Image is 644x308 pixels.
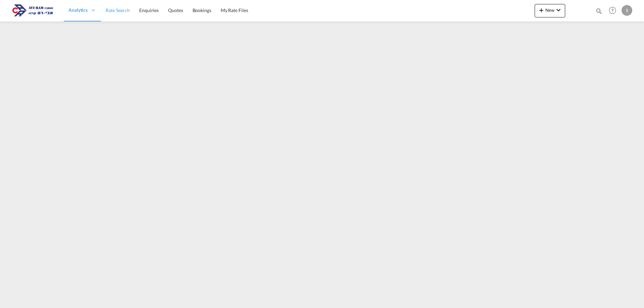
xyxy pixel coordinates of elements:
[537,7,562,13] span: New
[139,7,159,13] span: Enquiries
[193,7,211,13] span: Bookings
[535,4,565,17] button: icon-plus 400-fgNewicon-chevron-down
[622,5,632,16] div: S
[537,6,545,14] md-icon: icon-plus 400-fg
[68,7,88,13] span: Analytics
[554,6,562,14] md-icon: icon-chevron-down
[10,3,55,18] img: 166978e0a5f911edb4280f3c7a976193.png
[221,7,248,13] span: My Rate Files
[168,7,183,13] span: Quotes
[595,7,603,17] div: icon-magnify
[607,5,618,16] span: Help
[595,7,603,15] md-icon: icon-magnify
[106,7,130,13] span: Rate Search
[607,5,622,17] div: Help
